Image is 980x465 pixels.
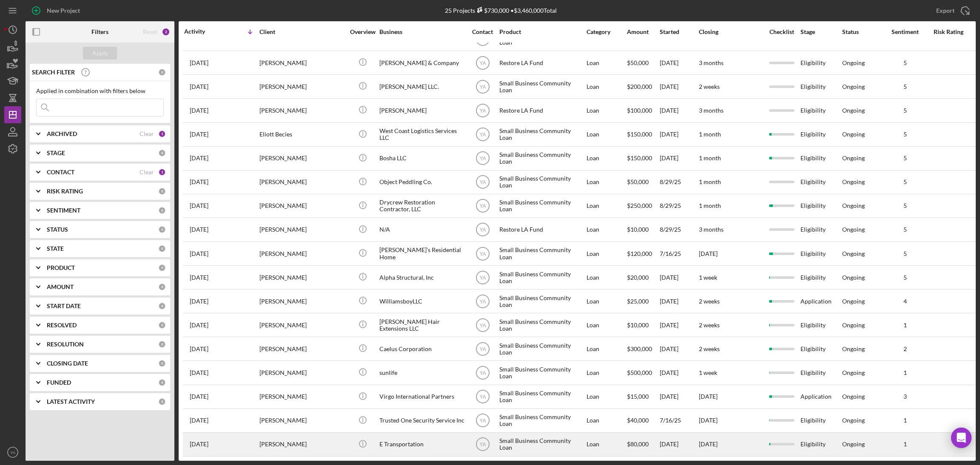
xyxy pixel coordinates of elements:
time: 2025-09-03 12:45 [190,107,208,114]
text: YA [479,442,486,448]
div: Loan [587,195,626,217]
div: 5 [884,250,926,257]
div: Ongoing [842,298,865,305]
div: [PERSON_NAME] [259,242,345,265]
div: [DATE] [660,99,698,122]
div: Ongoing [842,369,865,376]
time: 1 week [699,274,717,281]
div: [DATE] [660,266,698,289]
time: 3 months [699,226,724,233]
text: YA [479,179,486,185]
div: 5 [884,202,926,209]
div: [PERSON_NAME] LLC. [379,75,464,98]
time: 2025-07-21 05:48 [190,393,208,400]
div: Small Business Community Loan [499,386,584,408]
div: 0 [158,245,166,252]
time: [DATE] [699,393,718,400]
div: Loan [587,242,626,265]
button: Apply [83,47,117,60]
div: Ongoing [842,107,865,114]
div: West Coast Logistics Services LLC [379,123,464,146]
time: 2025-08-14 16:58 [190,322,208,329]
text: YA [479,251,486,257]
div: 1 [884,417,926,424]
b: START DATE [47,303,81,309]
span: $120,000 [627,250,652,257]
time: 1 month [699,178,721,185]
div: 0 [158,340,166,348]
div: Loan [587,409,626,432]
div: Small Business Community Loan [499,123,584,146]
div: Small Business Community Loan [499,433,584,456]
div: Trusted One Security Service Inc [379,409,464,432]
div: [DATE] [660,314,698,336]
div: Stage [801,28,841,35]
div: 1 [884,441,926,448]
text: YA [479,84,486,90]
div: [PERSON_NAME] [259,290,345,312]
b: LATEST ACTIVITY [47,398,95,405]
span: $10,000 [627,321,649,329]
span: $150,000 [627,154,652,162]
div: [PERSON_NAME] [259,51,345,74]
span: $50,000 [627,59,649,66]
div: New Project [47,2,80,19]
div: Ongoing [842,274,865,281]
div: Open Intercom Messenger [951,428,971,448]
div: Loan [587,99,626,122]
text: YA [479,156,486,162]
div: Small Business Community Loan [499,290,584,312]
div: WilliamsboyLLC [379,290,464,312]
div: $730,000 [475,7,509,14]
div: 2 [884,346,926,352]
div: 7/16/25 [660,409,698,432]
div: [PERSON_NAME] [259,409,345,432]
span: $10,000 [627,226,649,233]
div: [PERSON_NAME] [259,195,345,217]
div: [PERSON_NAME] [259,314,345,336]
time: 2025-08-27 13:08 [190,274,208,281]
text: YA [479,346,486,352]
div: [PERSON_NAME] & Company [379,51,464,74]
b: Filters [91,28,108,35]
div: Eligibility [801,314,841,336]
time: 2025-08-29 21:35 [190,226,208,233]
div: sunlife [379,361,464,384]
span: $100,000 [627,107,652,114]
div: Ongoing [842,441,865,448]
div: [DATE] [660,433,698,456]
b: CONTACT [47,169,74,176]
div: Caelus Corporation [379,337,464,360]
b: FUNDED [47,379,71,386]
div: 1 [158,168,166,176]
span: $250,000 [627,202,652,209]
div: Loan [587,386,626,408]
time: 2025-07-13 21:54 [190,441,208,448]
b: RESOLUTION [47,341,84,348]
text: YA [479,108,486,114]
div: Small Business Community Loan [499,75,584,98]
div: Loan [587,337,626,360]
div: [PERSON_NAME] [259,218,345,241]
div: Eligibility [801,75,841,98]
time: [DATE] [699,440,718,448]
div: [DATE] [660,51,698,74]
div: Small Business Community Loan [499,195,584,217]
text: YA [479,227,486,233]
div: N/A [379,218,464,241]
div: 0 [158,187,166,195]
div: Small Business Community Loan [499,409,584,432]
div: 1 [884,322,926,329]
time: 2025-09-05 18:50 [190,60,208,66]
div: 0 [158,226,166,233]
b: RESOLVED [47,322,77,329]
time: [DATE] [699,250,718,257]
div: Loan [587,290,626,312]
div: Loan [587,218,626,241]
div: Loan [587,361,626,384]
div: Eligibility [801,147,841,170]
div: Small Business Community Loan [499,242,584,265]
div: E Transportation [379,433,464,456]
div: Application [801,290,841,312]
div: Small Business Community Loan [499,147,584,170]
